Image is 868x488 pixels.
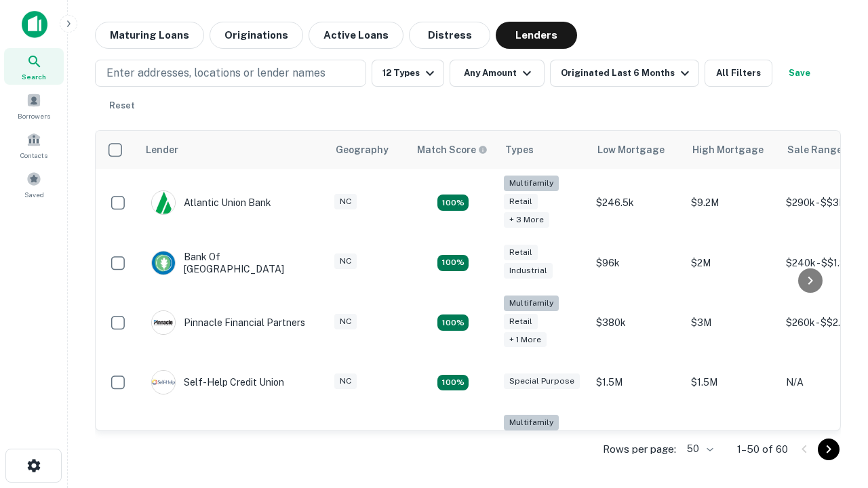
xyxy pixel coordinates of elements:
[787,142,842,158] div: Sale Range
[151,310,305,335] div: Pinnacle Financial Partners
[589,169,684,237] td: $246.5k
[372,60,444,87] button: 12 Types
[152,371,175,394] img: picture
[496,22,577,49] button: Lenders
[138,131,328,169] th: Lender
[437,255,469,271] div: Matching Properties: 15, hasApolloMatch: undefined
[151,190,271,215] div: Atlantic Union Bank
[450,60,545,87] button: Any Amount
[22,11,47,38] img: capitalize-icon.png
[437,195,469,211] div: Matching Properties: 10, hasApolloMatch: undefined
[18,110,50,121] span: Borrowers
[417,142,485,157] h6: Match Score
[152,251,175,274] img: picture
[589,131,684,169] th: Low Mortgage
[151,251,314,275] div: Bank Of [GEOGRAPHIC_DATA]
[437,375,469,391] div: Matching Properties: 11, hasApolloMatch: undefined
[151,370,284,394] div: Self-help Credit Union
[504,245,538,260] div: Retail
[684,357,779,408] td: $1.5M
[684,169,779,237] td: $9.2M
[4,87,64,124] a: Borrowers
[328,131,409,169] th: Geography
[684,131,779,169] th: High Mortgage
[334,314,357,329] div: NC
[504,415,559,430] div: Multifamily
[24,189,44,200] span: Saved
[504,373,580,389] div: Special Purpose
[737,441,788,457] p: 1–50 of 60
[417,142,488,157] div: Capitalize uses an advanced AI algorithm to match your search with the best lender. The match sco...
[497,131,589,169] th: Types
[95,22,204,49] button: Maturing Loans
[504,314,538,329] div: Retail
[437,314,469,331] div: Matching Properties: 17, hasApolloMatch: undefined
[22,71,46,82] span: Search
[682,439,715,459] div: 50
[210,22,303,49] button: Originations
[152,311,175,334] img: picture
[504,176,559,191] div: Multifamily
[561,65,693,81] div: Originated Last 6 Months
[603,441,676,457] p: Rows per page:
[589,357,684,408] td: $1.5M
[409,131,497,169] th: Capitalize uses an advanced AI algorithm to match your search with the best lender. The match sco...
[684,237,779,289] td: $2M
[95,60,366,87] button: Enter addresses, locations or lender names
[778,60,821,87] button: Save your search to get updates of matches that match your search criteria.
[684,408,779,476] td: $3.2M
[20,150,47,161] span: Contacts
[589,237,684,289] td: $96k
[705,60,772,87] button: All Filters
[4,48,64,85] a: Search
[309,22,403,49] button: Active Loans
[504,263,553,279] div: Industrial
[152,191,175,214] img: picture
[151,430,261,455] div: The Fidelity Bank
[146,142,178,158] div: Lender
[692,142,764,158] div: High Mortgage
[597,142,665,158] div: Low Mortgage
[589,289,684,357] td: $380k
[589,408,684,476] td: $246k
[684,289,779,357] td: $3M
[800,336,868,401] iframe: Chat Widget
[106,65,325,81] p: Enter addresses, locations or lender names
[550,60,699,87] button: Originated Last 6 Months
[100,92,144,119] button: Reset
[4,166,64,203] a: Saved
[504,296,559,311] div: Multifamily
[334,373,357,389] div: NC
[505,142,534,158] div: Types
[409,22,490,49] button: Distress
[4,127,64,163] a: Contacts
[504,332,547,348] div: + 1 more
[334,194,357,209] div: NC
[336,142,389,158] div: Geography
[334,253,357,269] div: NC
[818,439,840,460] button: Go to next page
[504,194,538,209] div: Retail
[504,212,549,228] div: + 3 more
